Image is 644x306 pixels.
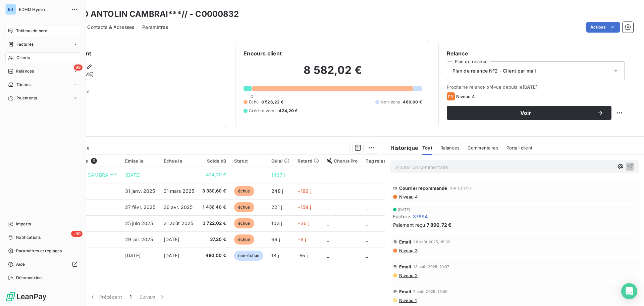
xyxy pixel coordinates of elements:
button: 1 [126,290,136,304]
span: 0 [251,94,253,99]
span: +6 j [298,236,306,242]
span: 18 août 2025, 10:37 [413,265,449,269]
button: Actions [586,22,620,33]
span: +159 j [298,204,311,210]
span: [DATE] [398,208,411,212]
span: 6 [91,158,97,164]
span: 37,20 € [202,236,226,243]
span: Tout [422,145,432,150]
span: 1467 j [271,172,285,178]
span: 69 j [271,236,280,242]
span: échue [234,218,254,228]
span: Relances [440,145,460,150]
span: [DATE] [164,253,179,258]
span: -424,20 € [202,172,226,178]
div: Statut [234,158,263,164]
span: Factures [16,41,34,47]
span: Paramètres et réglages [16,248,62,254]
span: Clients [16,55,30,61]
span: 3 722,02 € [202,220,226,227]
span: 30 avr. 2025 [164,204,193,210]
span: Aide [16,261,25,267]
h6: Relance [447,49,625,57]
span: Tâches [16,82,31,88]
span: Niveau 1 [398,298,417,303]
span: Commentaires [468,145,498,150]
span: Tableau de bord [16,28,47,34]
span: Plan de relance N°2 - Client par mail [452,68,536,74]
span: Contacts & Adresses [87,24,134,31]
span: 1 [130,294,131,300]
div: Solde dû [202,158,226,164]
span: Niveau 3 [398,248,418,253]
span: Email [399,264,412,269]
h6: Encours client [244,49,282,57]
span: 31 janv. 2025 [125,188,155,194]
span: Imports [16,221,31,227]
div: Chorus Pro [327,158,358,164]
span: Prochaine relance prévue depuis le [447,84,625,90]
span: +36 j [298,220,309,226]
span: -55 j [298,253,308,258]
span: non-échue [234,251,263,261]
span: 31 mars 2025 [164,188,195,194]
span: Relances [16,68,34,74]
span: [DATE] [125,253,141,258]
span: +99 [71,231,83,237]
span: 31 août 2025 [164,220,194,226]
h2: 8 582,02 € [244,63,422,84]
span: 18 j [271,253,279,258]
span: _ [327,188,329,194]
span: _ [327,204,329,210]
h6: Historique [385,144,419,152]
span: Paramètres [142,24,168,31]
span: Déconnexion [16,275,42,281]
span: [DATE] [523,84,538,90]
div: Émise le [125,158,156,164]
h6: Informations client [41,49,219,57]
span: _ [327,172,329,178]
span: _ [366,172,368,178]
span: Niveau 2 [398,273,418,278]
span: 25 juin 2025 [125,220,153,226]
span: Voir [455,110,597,116]
span: 480,00 € [202,252,226,259]
span: Courrier recommandé [399,185,447,191]
span: échue [234,234,254,245]
span: _ [327,220,329,226]
span: 221 j [271,204,282,210]
span: 3 330,60 € [202,188,226,194]
span: Portail client [506,145,532,150]
span: Email [399,239,412,245]
img: Logo LeanPay [5,291,47,302]
span: _ [366,253,368,258]
button: Suivant [136,290,169,304]
span: [DATE] [125,172,141,178]
span: 103 j [271,220,282,226]
span: échue [234,186,254,196]
span: 480,00 € [403,99,422,105]
span: 248 j [271,188,283,194]
span: _ [366,220,368,226]
span: Paiements [16,95,37,101]
a: Aide [5,259,80,270]
span: _ [366,204,368,210]
span: 37894 [413,213,428,220]
span: _ [366,236,368,242]
button: Précédent [85,290,126,304]
span: 1 436,40 € [202,204,226,211]
span: -424,20 € [277,108,298,114]
span: 99 [74,64,83,71]
div: Retard [298,158,319,164]
h3: GRUPO ANTOLIN CAMBRAI***// - C0000832 [59,8,239,20]
span: Non-échu [381,99,400,105]
span: Échu [249,99,259,105]
span: [DATE] [164,236,179,242]
div: Tag relance [366,158,400,164]
div: Open Intercom Messenger [621,283,637,299]
span: Niveau 4 [456,94,475,99]
span: _ [366,188,368,194]
span: 27 févr. 2025 [125,204,156,210]
span: 29 juil. 2025 [125,236,153,242]
span: [DATE] 17:17 [449,186,472,190]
